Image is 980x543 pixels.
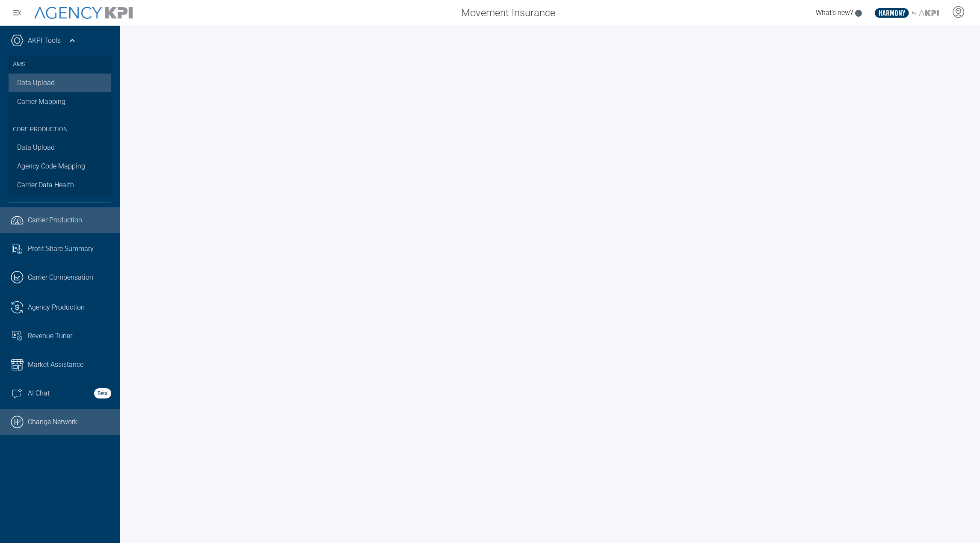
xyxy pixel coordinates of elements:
a: Data Upload [9,138,111,157]
a: Agency Code Mapping [9,157,111,176]
span: Carrier Data Health [17,180,74,190]
a: Carrier Mapping [9,92,111,111]
span: Agency Production [28,302,85,313]
span: Market Assistance [28,360,83,370]
span: Profit Share Summary [28,244,94,254]
span: Carrier Production [28,215,82,225]
span: Movement Insurance [461,5,555,21]
h3: Core Production [13,115,107,139]
span: AI Chat [28,388,50,398]
span: What's new? [816,9,853,17]
h3: AMS [13,56,107,74]
strong: Beta [94,388,111,398]
span: Revenue Tuner [28,331,72,341]
a: AKPI Tools [28,35,61,46]
a: Data Upload [9,74,111,92]
img: AgencyKPI [34,7,133,19]
a: Carrier Data Health [9,176,111,195]
span: Carrier Compensation [28,272,93,283]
